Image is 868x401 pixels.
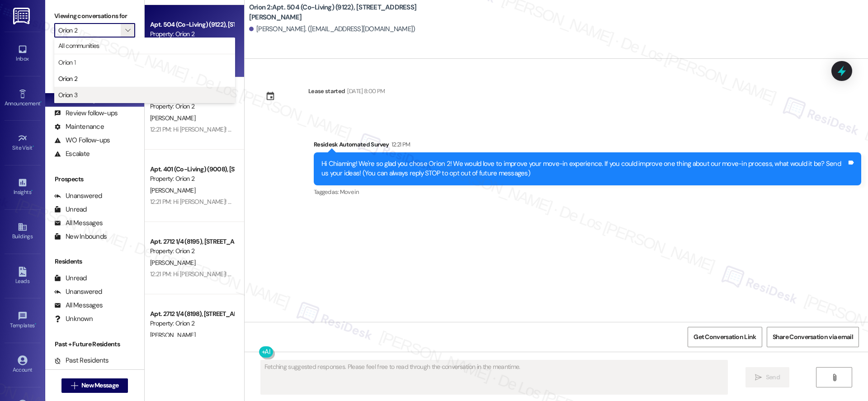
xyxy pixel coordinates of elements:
a: Inbox [5,42,41,66]
span: [PERSON_NAME] [150,259,195,267]
div: Past Residents [54,356,109,365]
a: Site Visit • [5,131,41,155]
a: Insights • [5,175,41,199]
span: All communities [58,41,99,50]
div: Maintenance [54,122,104,132]
span: Orion 1 [58,58,75,67]
div: 12:21 PM: Hi [PERSON_NAME]! We're so glad you chose Orion 2! We would love to improve your move-i... [150,198,863,206]
div: All Messages [54,218,103,228]
span: Orion 3 [58,90,77,99]
div: Property: Orion 2 [150,246,234,256]
span: [PERSON_NAME] [150,331,195,339]
div: Escalate [54,149,90,159]
button: New Message [61,378,128,393]
div: Review follow-ups [54,109,118,118]
div: 12:21 PM [389,140,410,149]
span: Move in [340,188,359,196]
span: [PERSON_NAME] [150,186,195,194]
a: Templates • [5,308,41,333]
div: Apt. 2712 1/4 (8195), [STREET_ADDRESS] [150,237,234,246]
a: Account [5,353,41,377]
div: Unread [54,205,87,214]
span: New Message [81,381,118,390]
button: Send [745,367,789,387]
div: Residesk Automated Survey [314,140,861,152]
div: 12:21 PM: Hi [PERSON_NAME]! We're so glad you chose Orion 2! We would love to improve your move-i... [150,125,863,133]
i:  [125,27,130,34]
textarea: Fetching suggested responses. Please feel free to read through the conversation in the meantime. [261,360,727,394]
input: All communities [58,23,121,38]
div: Residents [45,257,144,266]
div: Unknown [54,314,93,324]
div: Apt. 401 (Co-Living) (9008), [STREET_ADDRESS][PERSON_NAME] [150,165,234,174]
span: [PERSON_NAME] [150,114,195,122]
div: Apt. 504 (Co-Living) (9122), [STREET_ADDRESS][PERSON_NAME] [150,20,234,29]
img: ResiDesk Logo [13,8,32,24]
span: Send [766,373,780,382]
span: Get Conversation Link [693,332,756,342]
label: Viewing conversations for [54,9,135,23]
div: [PERSON_NAME]. ([EMAIL_ADDRESS][DOMAIN_NAME]) [249,24,415,34]
div: Prospects [45,175,144,184]
span: Orion 2 [58,74,77,83]
button: Get Conversation Link [688,327,762,347]
i:  [755,374,762,381]
div: Tagged as: [314,185,861,198]
span: • [31,188,33,194]
div: Property: Orion 2 [150,319,234,328]
div: Hi Chiaming! We're so glad you chose Orion 2! We would love to improve your move-in experience. I... [321,159,847,179]
div: Property: Orion 2 [150,29,234,39]
div: Unanswered [54,191,102,201]
i:  [71,382,78,389]
b: Orion 2: Apt. 504 (Co-Living) (9122), [STREET_ADDRESS][PERSON_NAME] [249,3,430,22]
div: All Messages [54,301,103,310]
div: WO Follow-ups [54,136,110,145]
span: Share Conversation via email [773,332,853,342]
div: Property: Orion 2 [150,174,234,184]
span: • [33,143,34,150]
i:  [831,374,838,381]
div: Apt. 2712 1/4 (8198), [STREET_ADDRESS] [150,309,234,319]
a: Buildings [5,219,41,244]
button: Share Conversation via email [767,327,859,347]
div: [DATE] 8:00 PM [345,86,385,96]
div: Property: Orion 2 [150,102,234,111]
div: Unread [54,274,87,283]
div: Past + Future Residents [45,340,144,349]
div: Unanswered [54,287,102,297]
div: New Inbounds [54,232,107,241]
span: • [40,99,42,105]
a: Leads [5,264,41,288]
div: 12:21 PM: Hi [PERSON_NAME]! We're so glad you chose Orion 2! We would love to improve your move-i... [150,270,863,278]
div: Lease started [308,86,345,96]
div: Prospects + Residents [45,51,144,61]
span: • [35,321,36,327]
